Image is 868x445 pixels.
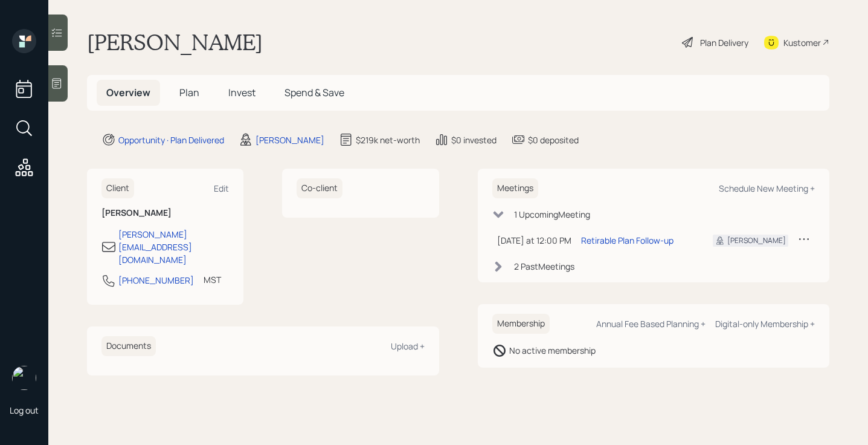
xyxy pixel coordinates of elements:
[87,29,263,56] h1: [PERSON_NAME]
[528,134,579,146] div: $0 deposited
[497,234,571,247] div: [DATE] at 12:00 PM
[118,274,194,287] div: [PHONE_NUMBER]
[356,134,420,146] div: $219k net-worth
[106,86,150,99] span: Overview
[596,318,706,330] div: Annual Fee Based Planning +
[204,273,221,286] div: MST
[451,134,497,146] div: $0 invested
[581,234,674,247] div: Retirable Plan Follow-up
[228,86,256,99] span: Invest
[492,314,550,334] h6: Membership
[297,178,342,198] h6: Co-client
[285,86,344,99] span: Spend & Save
[256,134,324,146] div: [PERSON_NAME]
[700,36,748,49] div: Plan Delivery
[391,340,425,352] div: Upload +
[492,178,538,198] h6: Meetings
[179,86,199,99] span: Plan
[101,336,156,356] h6: Documents
[514,208,590,221] div: 1 Upcoming Meeting
[10,404,39,416] div: Log out
[715,318,815,330] div: Digital-only Membership +
[719,183,815,194] div: Schedule New Meeting +
[727,235,786,246] div: [PERSON_NAME]
[101,208,229,218] h6: [PERSON_NAME]
[12,366,36,390] img: aleksandra-headshot.png
[118,228,229,266] div: [PERSON_NAME][EMAIL_ADDRESS][DOMAIN_NAME]
[118,134,224,146] div: Opportunity · Plan Delivered
[509,344,596,357] div: No active membership
[783,36,821,49] div: Kustomer
[214,183,229,194] div: Edit
[101,178,134,198] h6: Client
[514,260,574,273] div: 2 Past Meeting s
